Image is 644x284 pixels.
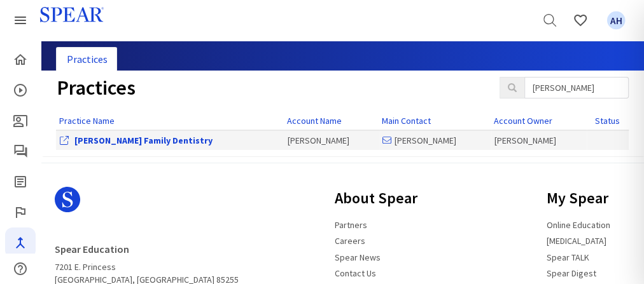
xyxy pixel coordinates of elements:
a: Practice Name [59,115,114,126]
a: Contact Us [327,262,384,284]
a: Partners [327,214,375,236]
a: Status [595,115,620,126]
a: Home [5,44,36,75]
a: Account Name [286,115,341,126]
a: Favorites [565,5,596,36]
a: Spear Digest [539,262,604,284]
div: [PERSON_NAME] [287,134,376,147]
a: Search [535,5,565,36]
h3: My Spear [539,182,636,215]
div: [PERSON_NAME] [494,134,584,147]
a: Patient Education [5,105,36,136]
a: Faculty Club Elite [5,197,36,227]
a: Spear Digest [5,166,36,197]
a: Practices [56,47,117,72]
a: Spear Logo [55,182,239,227]
a: Account Owner [494,115,552,126]
a: Spear News [327,247,388,268]
a: Spear Products [5,5,36,36]
svg: Spear Logo [55,187,80,212]
input: Search Practices [524,77,628,98]
a: Online Education [539,214,618,236]
div: [PERSON_NAME] [382,134,488,147]
h3: About Spear [327,182,451,215]
a: View Office Dashboard [74,135,212,146]
a: Careers [327,230,373,252]
a: Courses [5,75,36,105]
a: Help [5,254,36,284]
span: AH [607,11,626,30]
h1: Practices [56,77,480,99]
a: Navigator Pro [5,227,36,258]
a: Spear Education [55,238,137,260]
a: Main Contact [382,115,431,126]
a: Favorites [601,5,631,36]
a: Spear Talk [5,136,36,166]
